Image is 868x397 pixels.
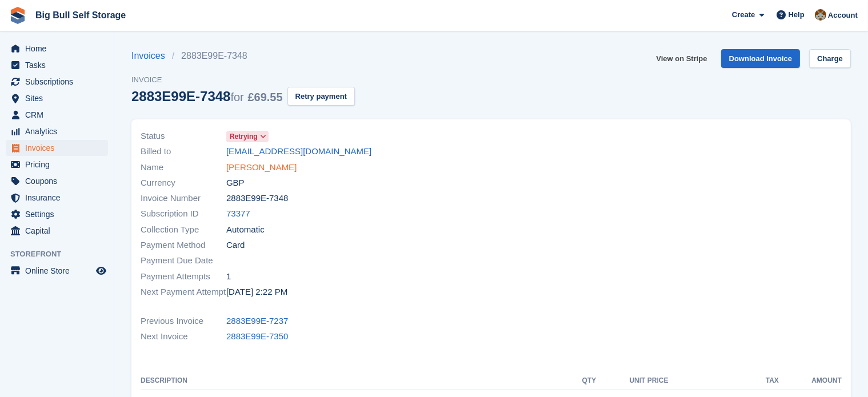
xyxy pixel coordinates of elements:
button: Retry payment [287,87,355,106]
span: Capital [25,223,94,239]
span: 1 [226,270,231,283]
th: Amount [779,372,842,390]
span: Payment Due Date [141,254,226,267]
span: Automatic [226,223,265,236]
span: Pricing [25,157,94,173]
span: Tasks [25,57,94,73]
span: Next Payment Attempt [141,286,226,299]
span: Invoices [25,140,94,156]
a: menu [6,190,108,206]
a: menu [6,90,108,106]
a: 2883E99E-7237 [226,315,288,328]
th: Tax [669,372,779,390]
a: Charge [809,49,851,68]
time: 2025-10-01 13:22:37 UTC [226,286,287,299]
span: Sites [25,90,94,106]
span: Settings [25,206,94,222]
a: menu [6,74,108,90]
span: Subscriptions [25,74,94,90]
a: menu [6,107,108,123]
span: Insurance [25,190,94,206]
span: Next Invoice [141,330,226,343]
a: menu [6,206,108,222]
div: 2883E99E-7348 [131,89,283,104]
span: Status [141,130,226,143]
span: £69.55 [248,91,283,103]
span: Account [828,10,858,21]
a: menu [6,57,108,73]
span: Card [226,239,245,252]
span: Subscription ID [141,207,226,220]
span: Payment Method [141,239,226,252]
span: Billed to [141,145,226,158]
a: Invoices [131,49,172,63]
a: Preview store [94,264,108,278]
a: 2883E99E-7350 [226,330,288,343]
a: menu [6,157,108,173]
nav: breadcrumbs [131,49,355,63]
span: Name [141,161,226,174]
span: Invoice [131,74,355,86]
span: Home [25,41,94,57]
span: Previous Invoice [141,315,226,328]
a: 73377 [226,207,250,220]
a: [PERSON_NAME] [226,161,297,174]
th: Unit Price [596,372,668,390]
span: Help [789,9,805,21]
span: CRM [25,107,94,123]
img: Mike Llewellen Palmer [815,9,826,21]
a: menu [6,123,108,139]
a: menu [6,41,108,57]
span: Create [732,9,755,21]
a: Download Invoice [721,49,801,68]
a: menu [6,140,108,156]
a: menu [6,263,108,279]
span: GBP [226,177,245,190]
span: for [230,91,243,103]
span: Currency [141,177,226,190]
span: Analytics [25,123,94,139]
span: Collection Type [141,223,226,236]
a: View on Stripe [651,49,711,68]
th: QTY [570,372,597,390]
a: Retrying [226,130,269,143]
span: Storefront [10,248,114,260]
a: Big Bull Self Storage [31,6,130,25]
a: menu [6,173,108,189]
th: Description [141,372,570,390]
span: 2883E99E-7348 [226,192,288,205]
img: stora-icon-8386f47178a22dfd0bd8f6a31ec36ba5ce8667c1dd55bd0f319d3a0aa187defe.svg [9,7,26,24]
span: Invoice Number [141,192,226,205]
a: menu [6,223,108,239]
span: Coupons [25,173,94,189]
span: Online Store [25,263,94,279]
span: Retrying [230,131,258,142]
span: Payment Attempts [141,270,226,283]
a: [EMAIL_ADDRESS][DOMAIN_NAME] [226,145,371,158]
